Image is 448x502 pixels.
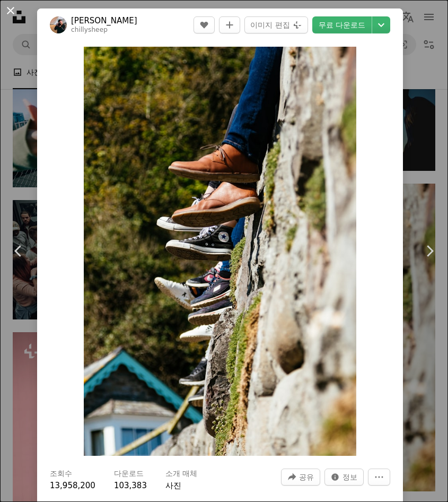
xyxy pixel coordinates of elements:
[372,16,390,33] button: 다운로드 크기 선택
[114,469,144,479] h3: 다운로드
[244,16,308,33] button: 이미지 편집
[50,16,67,33] img: James Baldwin의 프로필로 이동
[165,481,181,490] a: 사진
[324,469,364,486] button: 이 이미지 관련 통계
[281,469,320,486] button: 이 이미지 공유
[50,469,72,479] h3: 조회수
[84,47,356,456] button: 이 이미지 확대
[71,26,108,33] a: chillysheep
[312,16,372,33] a: 무료 다운로드
[165,469,197,479] h3: 소개 매체
[219,16,240,33] button: 컬렉션에 추가
[84,47,356,456] img: 신발의 틸트 시프트 사진
[411,200,448,302] a: 다음
[71,15,137,26] a: [PERSON_NAME]
[368,469,390,486] button: 더 많은 작업
[50,481,95,490] span: 13,958,200
[194,16,215,33] button: 좋아요
[114,481,147,490] span: 103,383
[299,469,314,485] span: 공유
[342,469,357,485] span: 정보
